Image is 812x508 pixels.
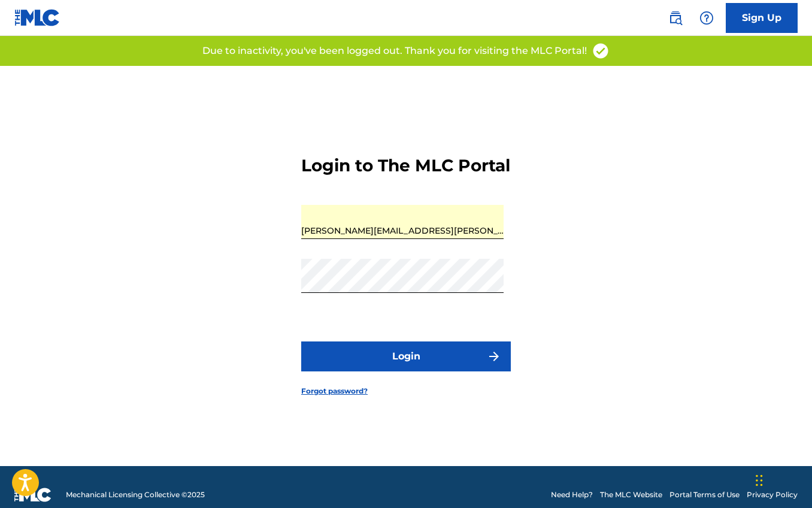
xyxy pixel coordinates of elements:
a: Public Search [663,6,687,30]
h3: Login to The MLC Portal [301,155,510,176]
img: MLC Logo [14,9,60,26]
a: The MLC Website [600,489,662,500]
p: Due to inactivity, you've been logged out. Thank you for visiting the MLC Portal! [202,44,587,58]
span: Mechanical Licensing Collective © 2025 [66,489,205,500]
a: Need Help? [551,489,593,500]
img: search [668,11,683,25]
div: Drag [756,462,763,498]
img: access [592,42,610,60]
img: help [699,11,714,25]
iframe: Chat Widget [752,450,812,508]
div: Help [695,6,719,30]
img: logo [14,488,51,502]
img: f7272a7cc735f4ea7f67.svg [487,349,501,364]
button: Login [301,341,511,371]
a: Portal Terms of Use [669,489,740,500]
a: Sign Up [726,3,798,33]
a: Forgot password? [301,386,368,397]
a: Privacy Policy [747,489,798,500]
